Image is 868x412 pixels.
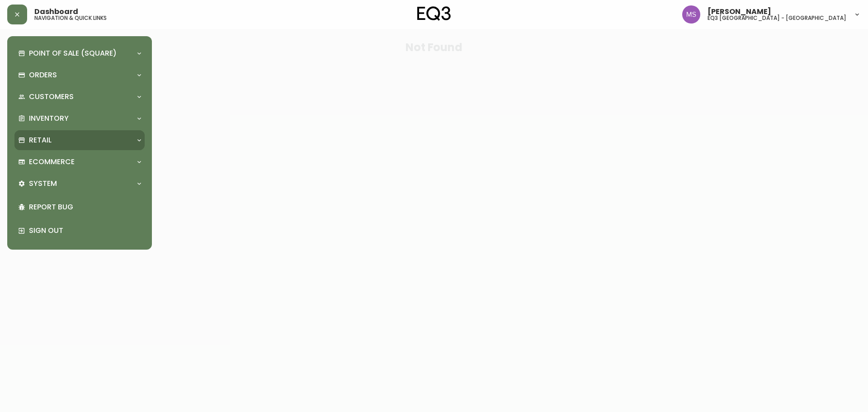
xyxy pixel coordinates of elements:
span: [PERSON_NAME] [708,8,771,15]
div: System [14,174,145,194]
div: Point of Sale (Square) [14,43,145,63]
div: Ecommerce [14,152,145,172]
p: Customers [29,92,74,102]
p: Point of Sale (Square) [29,48,117,58]
div: Sign Out [14,219,145,242]
p: Orders [29,70,57,80]
p: System [29,179,57,189]
h5: navigation & quick links [34,15,107,21]
span: Dashboard [34,8,78,15]
img: logo [417,6,451,21]
div: Orders [14,65,145,85]
div: Customers [14,87,145,107]
p: Ecommerce [29,157,75,167]
p: Report Bug [29,202,141,212]
div: Report Bug [14,195,145,219]
p: Inventory [29,114,69,123]
p: Retail [29,135,52,145]
div: Inventory [14,109,145,128]
img: 1b6e43211f6f3cc0b0729c9049b8e7af [682,5,700,24]
h5: eq3 [GEOGRAPHIC_DATA] - [GEOGRAPHIC_DATA] [708,15,846,21]
p: Sign Out [29,226,141,236]
div: Retail [14,130,145,150]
